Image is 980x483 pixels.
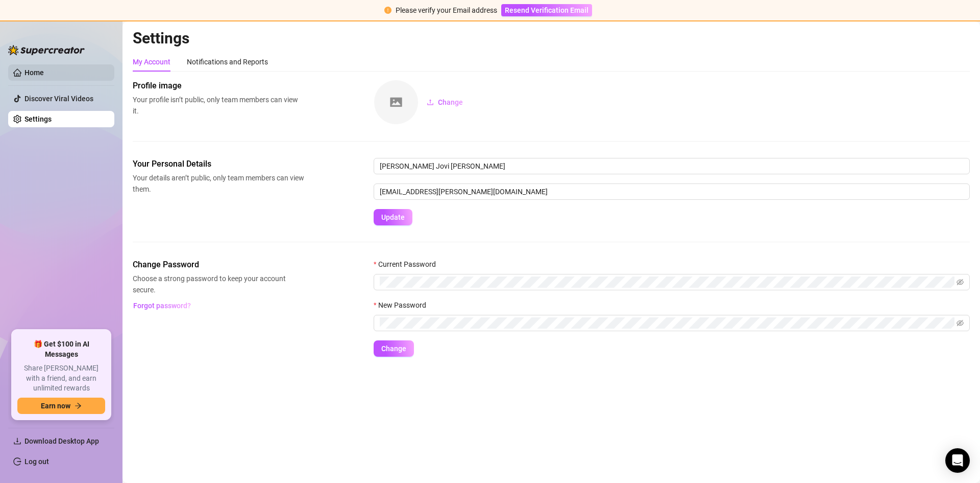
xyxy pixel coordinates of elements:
button: Change [374,340,414,357]
label: New Password [374,300,433,311]
button: Change [419,94,471,110]
span: Update [381,213,405,221]
span: upload [427,99,434,106]
input: Enter name [374,158,970,174]
a: Discover Viral Videos [24,95,93,103]
span: Profile image [133,80,304,92]
a: Home [24,68,44,77]
button: Forgot password? [133,297,191,314]
input: New Password [380,317,954,329]
span: 🎁 Get $100 in AI Messages [17,339,105,359]
input: Enter new email [374,183,970,200]
span: Change [381,344,406,353]
span: Resend Verification Email [505,6,589,14]
button: Earn nowarrow-right [17,398,105,414]
span: Forgot password? [133,302,191,310]
div: Open Intercom Messenger [945,448,970,473]
a: Log out [24,457,49,466]
h2: Settings [133,29,970,48]
span: Earn now [41,402,70,410]
button: Resend Verification Email [501,4,592,16]
span: Choose a strong password to keep your account secure. [133,273,304,295]
span: Your details aren’t public, only team members can view them. [133,172,304,195]
div: Notifications and Reports [187,56,268,67]
input: Current Password [380,277,954,288]
div: My Account [133,56,170,67]
a: Settings [24,115,52,123]
span: Change Password [133,259,304,271]
span: Share [PERSON_NAME] with a friend, and earn unlimited rewards [17,363,105,394]
span: arrow-right [75,402,82,409]
img: logo-BBDzfeDw.svg [8,45,85,55]
span: eye-invisible [957,319,964,327]
span: Change [438,98,463,106]
span: Download Desktop App [24,437,99,445]
span: Your Personal Details [133,158,304,170]
span: Your profile isn’t public, only team members can view it. [133,94,304,117]
img: square-placeholder.png [374,80,418,124]
label: Current Password [374,259,443,270]
div: Please verify your Email address [396,5,497,16]
span: eye-invisible [957,279,964,286]
span: exclamation-circle [384,7,391,14]
span: download [13,437,21,445]
button: Update [374,209,412,225]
